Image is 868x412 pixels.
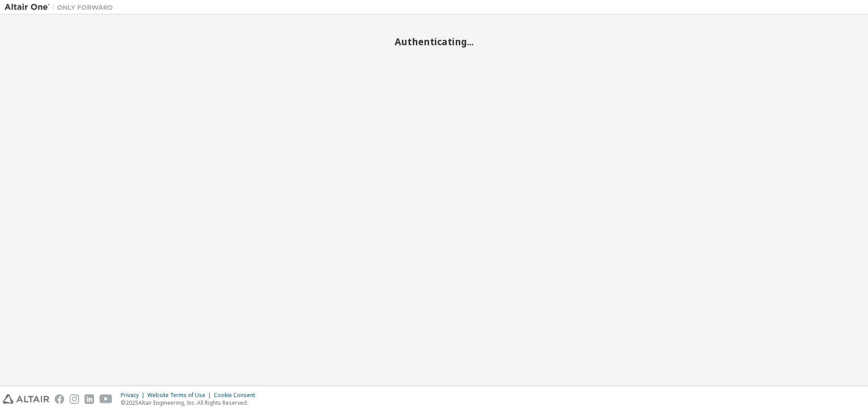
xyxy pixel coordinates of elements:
h2: Authenticating... [5,36,863,47]
img: Altair One [5,3,118,12]
img: instagram.svg [70,394,79,404]
p: © 2025 Altair Engineering, Inc. All Rights Reserved. [121,399,260,407]
img: linkedin.svg [85,394,94,404]
div: Cookie Consent [214,392,260,399]
div: Privacy [121,392,147,399]
img: youtube.svg [99,394,113,404]
img: altair_logo.svg [3,394,49,404]
img: facebook.svg [55,394,64,404]
div: Website Terms of Use [147,392,214,399]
